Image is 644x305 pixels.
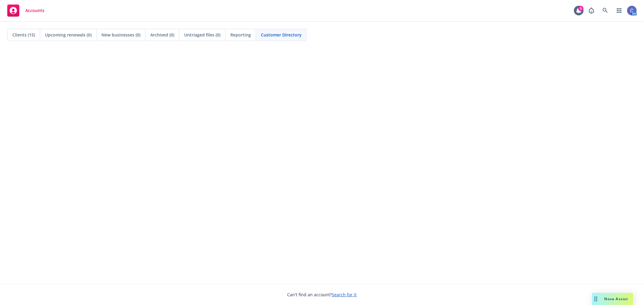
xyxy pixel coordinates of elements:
[184,32,220,38] span: Untriaged files (0)
[150,32,174,38] span: Archived (0)
[230,32,251,38] span: Reporting
[627,6,637,15] img: photo
[45,32,91,38] span: Upcoming renewals (0)
[12,32,35,38] span: Clients (15)
[332,292,357,297] a: Search for it
[604,296,628,301] span: Nova Assist
[592,293,633,305] button: Nova Assist
[592,293,600,305] div: Drag to move
[599,5,611,17] a: Search
[585,5,598,17] a: Report a Bug
[101,32,140,38] span: New businesses (0)
[6,54,638,278] iframe: Hex Dashboard 1
[613,5,625,17] a: Switch app
[287,291,357,298] span: Can't find an account?
[578,6,584,11] div: 5
[5,2,47,19] a: Accounts
[261,32,302,38] span: Customer Directory
[25,8,44,13] span: Accounts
